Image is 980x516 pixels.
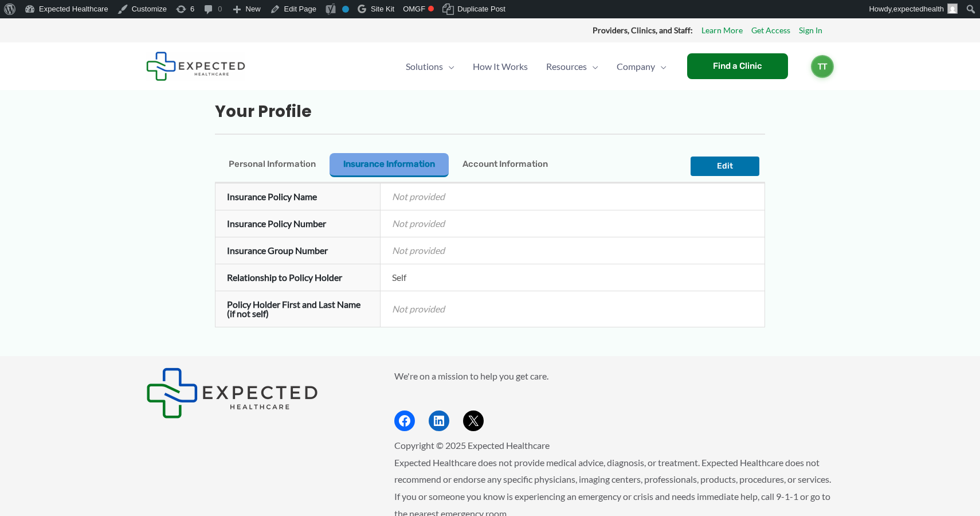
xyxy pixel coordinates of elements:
[701,23,743,38] a: Learn More
[215,101,765,122] h2: Your Profile
[799,23,822,38] a: Sign In
[146,52,245,81] img: Expected Healthcare Logo - side, dark font, small
[371,5,394,13] span: Site Kit
[687,53,788,79] a: Find a Clinic
[392,303,445,314] em: Not provided
[655,46,667,87] span: Menu Toggle
[811,55,834,78] a: TT
[449,153,562,177] button: Account Information
[215,264,381,291] th: Relationship to Policy Holder
[397,46,464,87] a: SolutionsMenu Toggle
[607,46,676,87] a: CompanyMenu Toggle
[691,157,759,176] button: Edit
[406,46,443,87] span: Solutions
[392,218,445,229] em: Not provided
[587,46,598,87] span: Menu Toggle
[397,46,676,87] nav: Primary Site Navigation
[343,159,435,169] span: Insurance Information
[537,46,607,87] a: ResourcesMenu Toggle
[392,191,445,202] em: Not provided
[229,159,316,169] span: Personal Information
[392,245,445,256] em: Not provided
[215,291,381,327] th: Policy Holder First and Last Name (if not self)
[462,159,548,169] span: Account Information
[215,210,381,237] th: Insurance Policy Number
[146,368,318,419] img: Expected Healthcare Logo - side, dark font, small
[394,368,834,385] p: We're on a mission to help you get care.
[146,368,366,419] aside: Footer Widget 1
[215,237,381,264] th: Insurance Group Number
[546,46,587,87] span: Resources
[380,264,765,291] td: Self
[394,368,834,431] aside: Footer Widget 2
[443,46,454,87] span: Menu Toggle
[617,46,655,87] span: Company
[342,6,349,13] div: No index
[893,5,944,13] span: expectedhealth
[394,440,550,451] span: Copyright © 2025 Expected Healthcare
[330,153,449,177] button: Insurance Information
[593,25,693,35] strong: Providers, Clinics, and Staff:
[215,183,381,210] th: Insurance Policy Name
[751,23,790,38] a: Get Access
[215,153,330,177] button: Personal Information
[464,46,537,87] a: How It Works
[473,46,528,87] span: How It Works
